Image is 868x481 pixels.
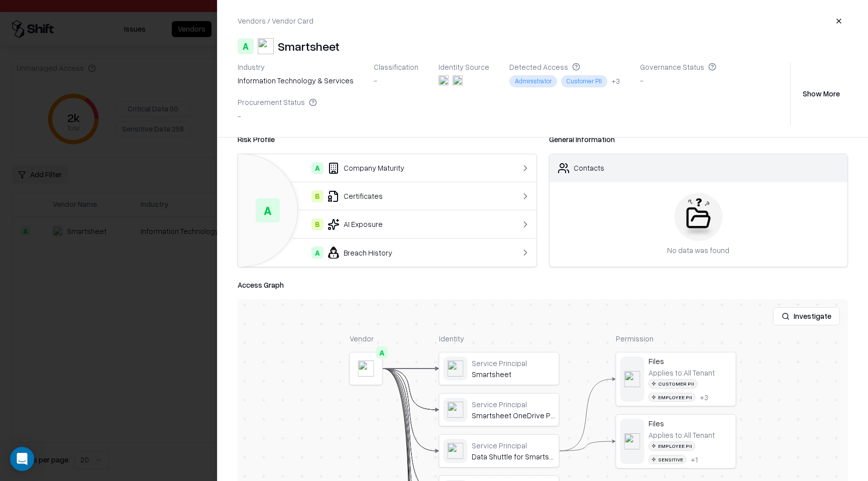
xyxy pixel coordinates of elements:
[246,190,495,202] div: Certificates
[472,400,555,409] div: Service Principal
[376,346,388,358] div: A
[561,75,607,87] div: Customer PII
[311,162,323,174] div: A
[246,247,495,259] div: Breach History
[256,198,280,222] div: A
[700,393,708,402] div: + 3
[472,358,555,368] div: Service Principal
[374,75,418,86] div: -
[246,218,495,230] div: AI Exposure
[238,111,317,122] div: -
[648,356,732,366] div: Files
[246,162,495,174] div: Company Maturity
[648,368,715,377] div: Applies to: All Tenant
[439,62,489,71] div: Identity Source
[795,84,848,102] button: Show More
[472,452,555,461] div: Data Shuttle for Smartsheet
[574,163,604,173] div: Contacts
[509,75,557,87] div: Administrator
[258,38,274,54] img: Smartsheet
[311,190,323,202] div: B
[611,76,620,86] button: +3
[238,62,354,71] div: Industry
[611,76,620,86] div: + 3
[472,411,555,420] div: Smartsheet OneDrive Picker v3
[238,75,354,86] div: information technology & services
[640,75,716,86] div: -
[648,419,732,428] div: Files
[691,455,698,464] div: + 1
[278,38,340,54] div: Smartsheet
[439,75,449,85] img: entra.microsoft.com
[648,393,696,402] div: Employee PII
[238,97,317,106] div: Procurement Status
[374,62,418,71] div: Classification
[238,279,848,291] div: Access Graph
[311,247,323,259] div: A
[616,333,736,344] div: Permission
[691,455,698,464] button: +1
[453,75,463,85] img: microsoft365.com
[439,333,560,344] div: Identity
[648,379,698,389] div: Customer PII
[238,16,313,26] div: Vendors / Vendor Card
[238,134,537,146] div: Risk Profile
[509,62,620,71] div: Detected Access
[648,441,696,451] div: Employee PII
[667,245,729,256] div: No data was found
[350,333,383,344] div: Vendor
[472,370,555,379] div: Smartsheet
[238,38,254,54] div: A
[648,430,715,439] div: Applies to: All Tenant
[549,134,848,146] div: General Information
[311,218,323,230] div: B
[773,307,840,325] button: Investigate
[472,441,555,450] div: Service Principal
[700,393,708,402] button: +3
[648,455,687,464] div: Sensitive
[640,62,716,71] div: Governance Status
